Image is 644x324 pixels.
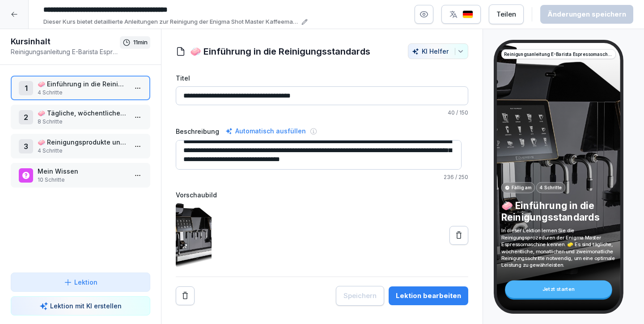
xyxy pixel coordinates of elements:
label: Vorschaubild [176,190,468,200]
div: Änderungen speichern [547,9,626,19]
button: Teilen [489,4,524,24]
img: de.svg [462,10,473,19]
div: Automatisch ausfüllen [224,126,308,136]
label: Titel [176,73,468,83]
p: 10 Schritte [38,176,127,184]
p: / 150 [176,109,468,117]
p: 🧼 Reinigungsprodukte und ihre Anwendung [38,137,127,147]
div: 3 [19,139,33,153]
label: Beschreibung [176,127,219,136]
div: 1🧼 Einführung in die Reinigungsstandards4 Schritte [11,76,150,100]
span: 40 [448,109,455,116]
p: 4 Schritte [38,89,127,97]
p: 8 Schritte [38,118,127,126]
p: Mein Wissen [38,166,127,176]
p: Lektion mit KI erstellen [50,301,122,311]
h1: 🧼 Einführung in die Reinigungsstandards [190,45,370,58]
p: 🧼 Einführung in die Reinigungsstandards [38,79,127,89]
img: lvgs44niahw2gkozcqe77m6t.png [176,203,212,268]
div: 1 [19,81,33,95]
p: 4 Schritte [539,184,562,191]
p: Dieser Kurs bietet detaillierte Anleitungen zur Reinigung der Enigma Shot Master Kaffeemaschine. ... [43,17,299,26]
p: Reinigungsanleitung E-Barista Espressomaschine [11,47,120,56]
button: Remove [176,286,195,305]
p: 11 min [133,38,148,47]
p: 🧼 Tägliche, wöchentliche, monatliche Reinigungsroutinen [38,108,127,118]
button: Änderungen speichern [540,5,633,24]
button: Lektion mit KI erstellen [11,296,150,315]
div: 2 [19,110,33,124]
div: Teilen [496,9,516,19]
span: 236 [444,174,454,180]
div: KI Helfer [412,47,464,55]
p: / 250 [176,173,468,181]
div: 2🧼 Tägliche, wöchentliche, monatliche Reinigungsroutinen8 Schritte [11,105,150,129]
div: Lektion bearbeiten [396,291,461,301]
button: Lektion [11,273,150,292]
h1: Kursinhalt [11,36,120,47]
button: KI Helfer [408,43,468,59]
div: 3🧼 Reinigungsprodukte und ihre Anwendung4 Schritte [11,134,150,158]
p: Fällig am [512,184,531,191]
p: 4 Schritte [38,147,127,155]
div: Jetzt starten [505,281,612,298]
div: Mein Wissen10 Schritte [11,163,150,188]
p: In dieser Lektion lernen Sie die Reinigungsprozeduren der Enigma Master Espressomaschine kennen. ... [501,227,616,269]
button: Lektion bearbeiten [389,286,468,305]
button: Speichern [336,286,384,306]
p: 🧼 Einführung in die Reinigungsstandards [501,200,616,223]
p: Lektion [74,277,97,287]
div: Speichern [343,291,377,301]
p: Reinigungsanleitung E-Barista Espressomaschine [504,51,613,58]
